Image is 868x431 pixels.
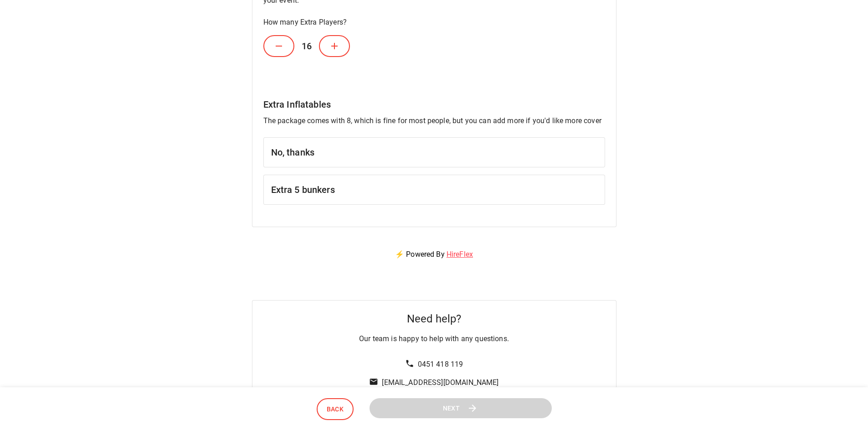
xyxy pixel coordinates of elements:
h6: Extra 5 bunkers [271,182,597,197]
p: The package comes with 8, which is fine for most people, but you can add more if you'd like more ... [263,115,605,126]
h6: Extra Inflatables [263,97,605,112]
p: 0451 418 119 [418,359,463,370]
p: ⚡ Powered By [384,238,484,271]
span: Next [443,403,460,414]
a: [EMAIL_ADDRESS][DOMAIN_NAME] [382,378,498,387]
button: Next [370,398,552,419]
h6: No, thanks [271,145,597,160]
h6: 16 [294,31,319,61]
p: How many Extra Players? [263,17,605,28]
p: Our team is happy to help with any questions. [359,333,509,344]
button: Back [317,398,354,421]
a: HireFlex [447,250,473,259]
span: Back [327,404,344,415]
h5: Need help? [407,312,461,326]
